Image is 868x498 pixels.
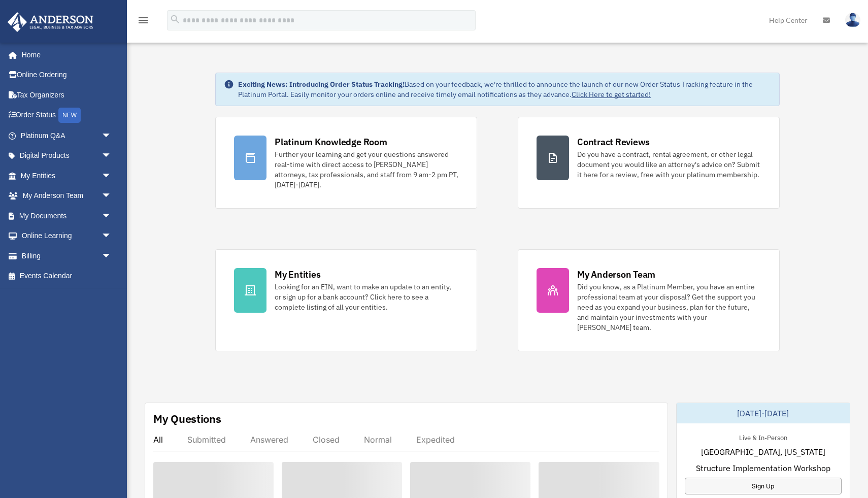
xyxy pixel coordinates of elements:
div: My Entities [275,268,320,281]
div: Expedited [416,435,455,445]
span: arrow_drop_down [102,186,122,207]
span: arrow_drop_down [102,125,122,146]
div: Did you know, as a Platinum Member, you have an entire professional team at your disposal? Get th... [577,282,761,333]
a: Home [7,45,122,65]
a: My Entitiesarrow_drop_down [7,165,127,186]
i: menu [137,14,149,26]
a: My Anderson Team Did you know, as a Platinum Member, you have an entire professional team at your... [518,249,780,351]
div: Answered [250,435,288,445]
span: arrow_drop_down [102,165,122,186]
span: Structure Implementation Workshop [696,462,830,474]
a: My Anderson Teamarrow_drop_down [7,186,127,206]
img: User Pic [845,13,860,27]
span: arrow_drop_down [102,246,122,267]
div: Contract Reviews [577,136,650,148]
div: Looking for an EIN, want to make an update to an entity, or sign up for a bank account? Click her... [275,282,458,312]
a: My Entities Looking for an EIN, want to make an update to an entity, or sign up for a bank accoun... [215,249,477,351]
a: Digital Productsarrow_drop_down [7,146,127,166]
a: Tax Organizers [7,85,127,105]
a: menu [137,18,149,26]
span: arrow_drop_down [102,146,122,167]
div: Platinum Knowledge Room [275,136,387,148]
span: arrow_drop_down [102,206,122,226]
div: NEW [58,108,81,123]
a: Platinum Knowledge Room Further your learning and get your questions answered real-time with dire... [215,117,477,209]
div: My Anderson Team [577,268,655,281]
a: Order StatusNEW [7,105,127,126]
a: Platinum Q&Aarrow_drop_down [7,125,127,146]
i: search [170,14,181,25]
div: Live & In-Person [731,431,795,442]
div: Further your learning and get your questions answered real-time with direct access to [PERSON_NAM... [275,149,458,190]
div: Based on your feedback, we're thrilled to announce the launch of our new Order Status Tracking fe... [238,79,771,99]
span: [GEOGRAPHIC_DATA], [US_STATE] [701,446,825,458]
div: [DATE]-[DATE] [677,403,850,423]
a: My Documentsarrow_drop_down [7,206,127,226]
div: My Questions [153,411,221,426]
a: Events Calendar [7,266,127,286]
span: arrow_drop_down [102,226,122,247]
img: Anderson Advisors Platinum Portal [5,12,96,32]
div: Do you have a contract, rental agreement, or other legal document you would like an attorney's ad... [577,149,761,180]
a: Online Ordering [7,65,127,85]
div: Normal [364,435,392,445]
strong: Exciting News: Introducing Order Status Tracking! [238,80,405,89]
div: Closed [313,435,340,445]
a: Click Here to get started! [572,90,651,99]
div: All [153,435,163,445]
div: Submitted [187,435,226,445]
a: Contract Reviews Do you have a contract, rental agreement, or other legal document you would like... [518,117,780,209]
a: Sign Up [685,478,842,494]
a: Online Learningarrow_drop_down [7,226,127,246]
a: Billingarrow_drop_down [7,246,127,266]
